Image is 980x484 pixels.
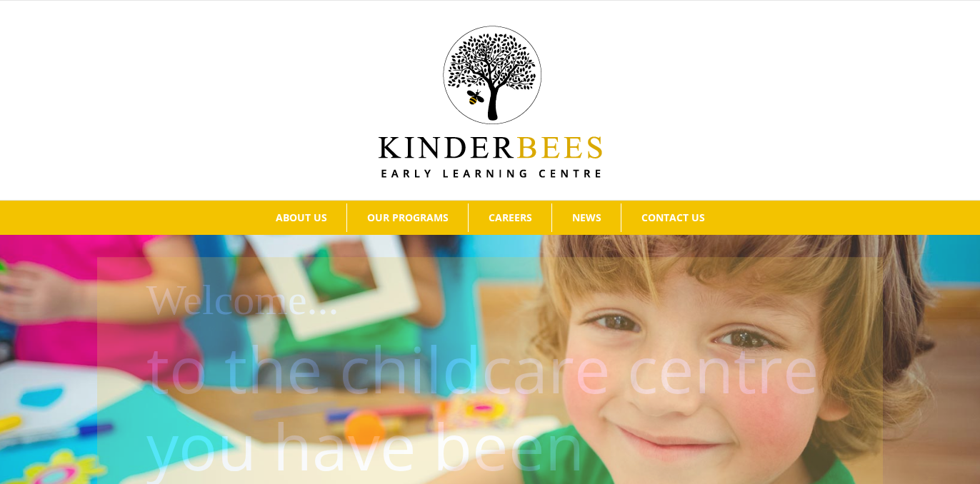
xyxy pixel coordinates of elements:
img: Kinder Bees Logo [379,26,602,178]
a: CAREERS [469,203,551,232]
a: ABOUT US [256,203,346,232]
span: NEWS [572,213,601,223]
a: CONTACT US [621,203,724,232]
a: NEWS [552,203,621,232]
span: ABOUT US [276,213,327,223]
span: CONTACT US [641,213,705,223]
span: OUR PROGRAMS [367,213,449,223]
span: CAREERS [489,213,532,223]
h1: Welcome... [146,270,873,330]
nav: Main Menu [21,201,959,235]
a: OUR PROGRAMS [347,203,468,232]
